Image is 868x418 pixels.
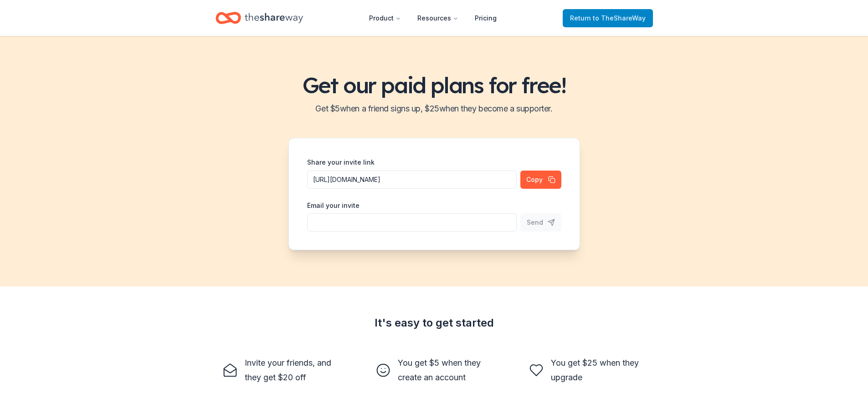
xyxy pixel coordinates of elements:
div: Invite your friends, and they get $20 off [245,356,339,385]
h1: Get our paid plans for free! [11,72,857,98]
button: Copy [520,171,561,189]
button: Product [362,9,408,27]
div: It's easy to get started [216,316,653,330]
a: Pricing [467,9,504,27]
a: Home [216,7,303,29]
nav: Main [362,7,504,29]
h2: Get $ 5 when a friend signs up, $ 25 when they become a supporter. [11,101,857,116]
button: Resources [410,9,466,27]
div: You get $25 when they upgrade [551,356,646,385]
div: You get $5 when they create an account [398,356,493,385]
a: Returnto TheShareWay [563,9,653,27]
label: Share your invite link [307,158,375,167]
label: Email your invite [307,201,360,210]
span: to TheShareWay [593,14,646,22]
span: Return [570,13,646,24]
